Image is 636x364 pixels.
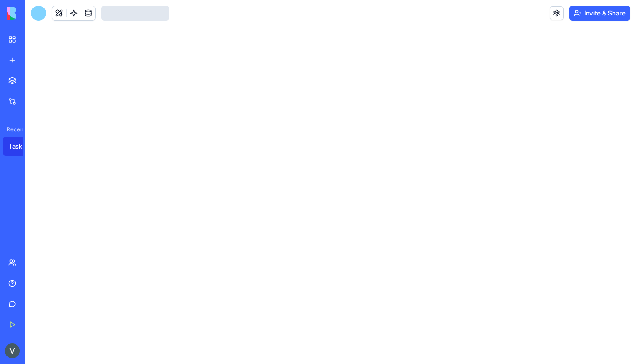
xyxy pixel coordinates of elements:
[3,137,40,156] a: Task Manager
[569,6,630,21] button: Invite & Share
[5,343,20,358] img: ACg8ocLYc5bycuhXhY_Qr9XA7XgbZtrG5bpUNU1hbMb1EoZksnV3Ew=s96-c
[7,7,65,20] img: logo
[8,142,35,151] div: Task Manager
[3,126,23,133] span: Recent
